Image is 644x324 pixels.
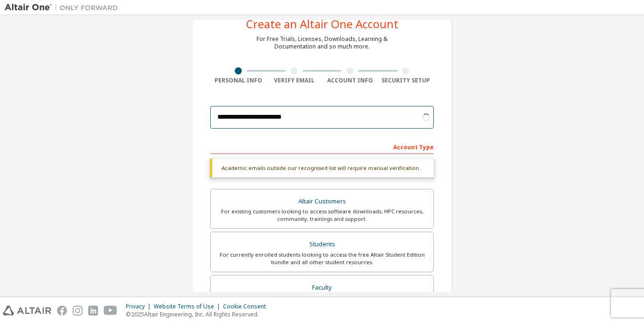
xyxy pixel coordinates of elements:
img: Altair One [5,3,123,12]
img: youtube.svg [104,306,117,316]
div: Faculty [216,281,428,294]
p: © 2025 Altair Engineering, Inc. All Rights Reserved. [126,310,272,318]
div: For currently enrolled students looking to access the free Altair Student Edition bundle and all ... [216,251,428,266]
div: Privacy [126,303,154,310]
div: Personal Info [210,77,266,84]
div: For Free Trials, Licenses, Downloads, Learning & Documentation and so much more. [256,35,388,50]
div: Account Type [210,139,434,154]
div: For existing customers looking to access software downloads, HPC resources, community, trainings ... [216,208,428,223]
div: Security Setup [378,77,434,84]
div: Account Info [322,77,378,84]
div: Verify Email [266,77,322,84]
div: Website Terms of Use [154,303,223,310]
img: linkedin.svg [88,306,98,316]
div: Students [216,238,428,251]
div: Cookie Consent [223,303,272,310]
div: Create an Altair One Account [246,18,398,30]
img: altair_logo.svg [3,306,51,316]
div: Academic emails outside our recognised list will require manual verification. [210,159,434,178]
img: facebook.svg [57,306,67,316]
div: Altair Customers [216,195,428,208]
img: instagram.svg [73,306,83,316]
